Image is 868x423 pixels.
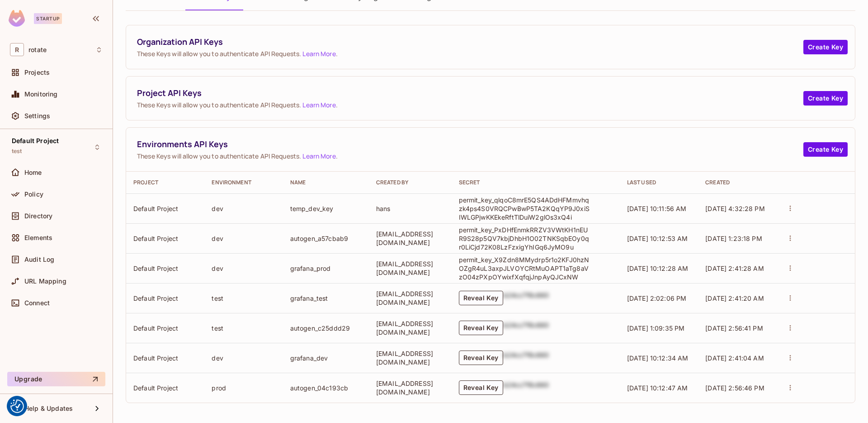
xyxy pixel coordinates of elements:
span: Workspace: rotate [28,46,47,53]
td: Default Project [126,253,204,283]
div: b24cc7f8c660 [503,351,549,365]
td: dev [204,223,283,253]
button: actions [784,322,797,334]
button: actions [784,202,797,215]
td: autogen_a57cbab9 [283,223,369,253]
span: [DATE] 10:12:28 AM [627,264,689,272]
button: Create Key [803,142,848,157]
div: Startup [34,13,62,24]
div: Secret [459,179,613,186]
span: These Keys will allow you to authenticate API Requests. . [137,101,803,109]
td: grafana_dev [283,343,369,373]
td: autogen_04c193cb [283,373,369,403]
td: autogen_c25ddd29 [283,313,369,343]
p: permit_key_qlqoC8mrE5QS4ADdHFMmvhqzk4ps4S0VRQCPwBwP5TA2KQqYP9J0xiSIWLGPjwKKEkeRftTlDuiW2glOs3xQ4i [459,196,590,221]
td: test [204,283,283,313]
a: Learn More [302,49,335,58]
td: [EMAIL_ADDRESS][DOMAIN_NAME] [369,373,452,403]
div: Environment [212,179,275,186]
span: [DATE] 1:09:35 PM [627,324,685,332]
td: [EMAIL_ADDRESS][DOMAIN_NAME] [369,313,452,343]
span: R [10,43,24,56]
button: Reveal Key [459,351,503,365]
span: Default Project [12,137,59,144]
span: Project API Keys [137,87,803,99]
span: Projects [24,69,50,76]
span: Settings [24,112,50,120]
p: permit_key_X9Zdn8MMydrp5r1o2KFJ0hzNOZgR4uL3axpJLVOYCRtMuOAPT1aTg8aVzO04zPXpOYwixfXqfqjJnpAyQJCxNW [459,255,590,281]
td: dev [204,343,283,373]
span: [DATE] 4:32:28 PM [705,205,765,212]
span: Monitoring [24,91,58,98]
span: Help & Updates [24,405,73,412]
span: [DATE] 2:56:46 PM [705,384,764,392]
span: URL Mapping [24,278,66,285]
button: Reveal Key [459,321,503,335]
td: Default Project [126,283,204,313]
span: Directory [24,212,52,220]
td: grafana_test [283,283,369,313]
button: Consent Preferences [10,399,24,413]
td: Default Project [126,223,204,253]
td: Default Project [126,343,204,373]
td: dev [204,193,283,223]
button: actions [784,232,797,245]
span: [DATE] 2:41:04 AM [705,354,764,362]
span: Home [24,169,42,176]
a: Learn More [302,101,335,109]
span: [DATE] 1:23:18 PM [705,235,762,242]
span: [DATE] 2:02:06 PM [627,294,687,302]
td: test [204,313,283,343]
span: [DATE] 2:56:41 PM [705,324,763,332]
span: These Keys will allow you to authenticate API Requests. . [137,152,803,160]
td: [EMAIL_ADDRESS][DOMAIN_NAME] [369,343,452,373]
span: Environments API Keys [137,139,803,150]
div: Created [705,179,769,186]
td: temp_dev_key [283,193,369,223]
button: Create Key [803,91,848,106]
img: Revisit consent button [10,399,24,413]
span: Connect [24,299,50,307]
td: Default Project [126,313,204,343]
span: Audit Log [24,256,54,263]
td: Default Project [126,373,204,403]
td: dev [204,253,283,283]
span: [DATE] 10:12:47 AM [627,384,688,392]
div: Last Used [627,179,691,186]
button: actions [784,351,797,364]
td: [EMAIL_ADDRESS][DOMAIN_NAME] [369,223,452,253]
td: [EMAIL_ADDRESS][DOMAIN_NAME] [369,283,452,313]
div: b24cc7f8c660 [503,291,549,305]
div: b24cc7f8c660 [503,380,549,395]
td: [EMAIL_ADDRESS][DOMAIN_NAME] [369,253,452,283]
span: [DATE] 10:12:53 AM [627,235,688,242]
span: test [12,148,22,155]
span: Elements [24,234,52,241]
button: actions [784,292,797,304]
p: permit_key_PxDHfEnmkRRZV3VWtKH1nEUR9S28p5QV7kbjDhbH1O02TNKSqbEOy0qr0LiCjd72K08LzFzxigYhIGq6JyMO9u [459,226,590,251]
button: Reveal Key [459,380,503,395]
div: Project [133,179,197,186]
div: Name [290,179,362,186]
td: prod [204,373,283,403]
td: grafana_prod [283,253,369,283]
span: [DATE] 10:12:34 AM [627,354,689,362]
td: Default Project [126,193,204,223]
img: SReyMgAAAABJRU5ErkJggg== [9,10,25,27]
button: Reveal Key [459,291,503,305]
span: Policy [24,191,43,198]
td: hans [369,193,452,223]
a: Learn More [302,152,335,160]
button: Upgrade [7,372,105,386]
div: b24cc7f8c660 [503,321,549,335]
div: Created By [376,179,444,186]
button: actions [784,262,797,274]
span: These Keys will allow you to authenticate API Requests. . [137,49,803,58]
span: Organization API Keys [137,36,803,48]
button: Create Key [803,40,848,54]
span: [DATE] 10:11:56 AM [627,205,687,212]
span: [DATE] 2:41:28 AM [705,264,764,272]
button: actions [784,381,797,394]
span: [DATE] 2:41:20 AM [705,294,764,302]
